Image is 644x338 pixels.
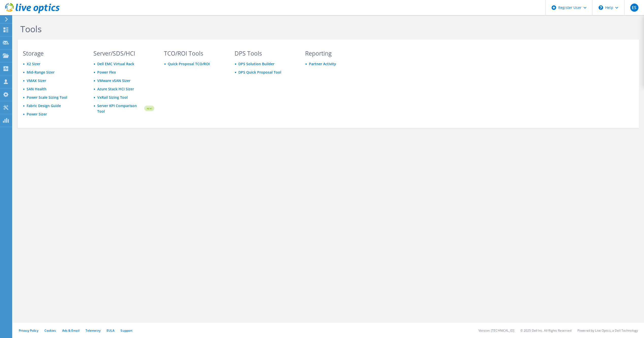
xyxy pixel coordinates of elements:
li: Powered by Live Optics, a Dell Technology [577,328,638,333]
a: DPS Quick Proposal Tool [238,70,281,75]
a: VMware vSAN Sizer [97,78,130,83]
a: Mid-Range Sizer [27,70,55,75]
h1: Tools [20,24,363,34]
a: Ads & Email [62,328,79,333]
li: © 2025 Dell Inc. All Rights Reserved [520,328,571,333]
h3: DPS Tools [235,50,295,56]
a: Quick Proposal TCO/ROI [168,61,210,66]
a: DPS Solution Builder [238,61,274,66]
svg: \n [599,5,603,10]
a: Dell EMC Virtual Rack [97,61,134,66]
a: Cookies [44,328,56,333]
h3: Storage [23,50,84,56]
h3: Server/SDS/HCI [93,50,154,56]
a: Support [121,328,133,333]
a: VMAX Sizer [27,78,46,83]
a: X2 Sizer [27,61,40,66]
a: Power Sizer [27,112,47,116]
a: Server KPI Comparison Tool [97,103,143,114]
a: Fabric Design Guide [27,103,61,108]
a: Partner Activity [309,61,336,66]
a: Telemetry [86,328,101,333]
a: EULA [107,328,114,333]
h3: TCO/ROI Tools [164,50,225,56]
a: VxRail Sizing Tool [97,95,128,100]
a: Power Flex [97,70,116,75]
a: Azure Stack HCI Sizer [97,87,134,91]
a: SAN Health [27,87,46,91]
img: new-badge.svg [143,103,154,114]
a: Privacy Policy [19,328,38,333]
a: Power Scale Sizing Tool [27,95,67,100]
span: ES [630,4,638,12]
li: Version: [TECHNICAL_ID] [478,328,514,333]
h3: Reporting [305,50,366,56]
